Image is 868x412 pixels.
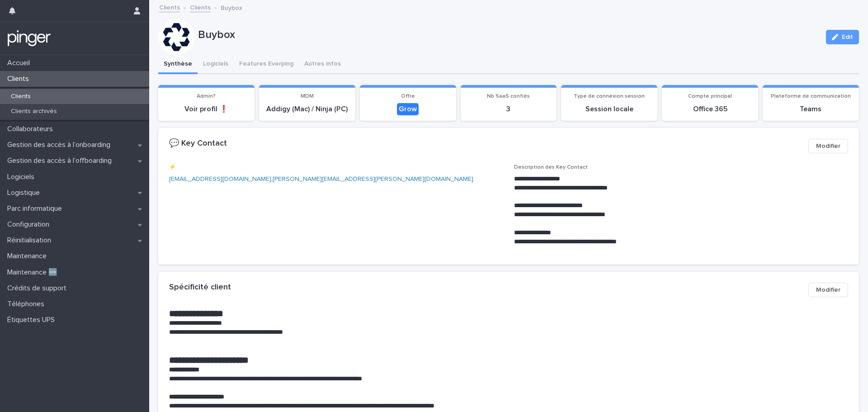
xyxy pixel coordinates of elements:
button: Features Everping [234,55,299,74]
h2: 💬 Key Contact [169,139,227,149]
p: Configuration [4,220,57,229]
button: Modifier [808,139,848,153]
span: Nb SaaS confiés [487,94,530,99]
span: ⚡️ [169,165,176,170]
p: Parc informatique [4,204,69,213]
span: Offre [401,94,415,99]
p: Buybox [221,2,242,12]
p: Office 365 [667,105,753,114]
p: Maintenance [4,252,54,260]
p: Clients [4,75,36,83]
p: Clients [4,93,38,100]
span: Admin? [197,94,216,99]
a: Clients [190,2,211,12]
p: Téléphones [4,300,52,308]
p: Collaborateurs [4,125,60,133]
span: MDM [301,94,314,99]
a: [PERSON_NAME][EMAIL_ADDRESS][PERSON_NAME][DOMAIN_NAME] [273,176,473,182]
span: Type de connexion session [574,94,645,99]
p: Réinitialisation [4,236,58,245]
div: Grow [397,103,419,115]
span: Description des Key Contact [514,165,588,170]
p: , [169,175,503,184]
a: [EMAIL_ADDRESS][DOMAIN_NAME] [169,176,271,182]
p: Accueil [4,59,37,67]
p: Étiquettes UPS [4,316,62,324]
p: Gestion des accès à l’offboarding [4,156,119,165]
p: Logistique [4,189,47,197]
p: Logiciels [4,173,42,181]
p: Crédits de support [4,284,74,293]
span: Modifier [816,142,840,151]
p: 3 [466,105,552,114]
p: Addigy (Mac) / Ninja (PC) [264,105,350,114]
p: Voir profil ❗ [164,105,249,114]
button: Edit [826,30,859,44]
span: Plateforme de communication [771,94,851,99]
button: Modifier [808,283,848,297]
button: Synthèse [158,55,198,74]
p: Maintenance 🆕 [4,268,65,277]
p: Gestion des accès à l’onboarding [4,141,118,149]
button: Logiciels [198,55,234,74]
h2: Spécificité client [169,283,231,293]
span: Modifier [816,285,840,294]
p: Buybox [198,28,819,42]
a: Clients [159,2,180,12]
img: mTgBEunGTSyRkCgitkcU [7,29,51,47]
span: Compte principal [688,94,732,99]
p: Session locale [566,105,652,114]
p: Clients archivés [4,108,64,115]
span: Edit [842,34,853,40]
p: Teams [768,105,854,114]
button: Autres infos [299,55,346,74]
